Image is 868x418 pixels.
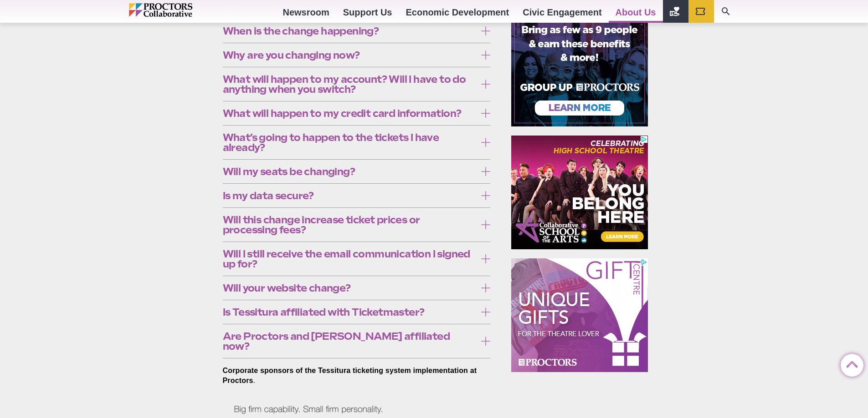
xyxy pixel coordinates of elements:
a: Back to Top [841,354,859,373]
span: Why are you changing now? [223,50,477,60]
span: What will happen to my credit card information? [223,108,477,118]
iframe: Advertisement [511,136,648,249]
span: Is my data secure? [223,191,477,201]
span: Are Proctors and [PERSON_NAME] affiliated now? [223,331,477,351]
span: Will this change increase ticket prices or processing fees? [223,215,477,235]
span: Will I still receive the email communication I signed up for? [223,249,477,269]
span: What’s going to happen to the tickets I have already? [223,132,477,152]
iframe: Advertisement [511,258,648,372]
span: What will happen to my account? Will I have to do anything when you switch? [223,74,477,94]
p: . [223,366,491,386]
span: Will your website change? [223,283,477,293]
strong: Corporate sponsors of the Tessitura ticketing system implementation at Proctors [223,367,477,384]
span: Will my seats be changing? [223,166,477,176]
span: Is Tessitura affiliated with Ticketmaster? [223,307,477,317]
span: When is the change happening? [223,26,477,36]
iframe: Advertisement [511,13,648,126]
img: Proctors logo [129,3,231,17]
